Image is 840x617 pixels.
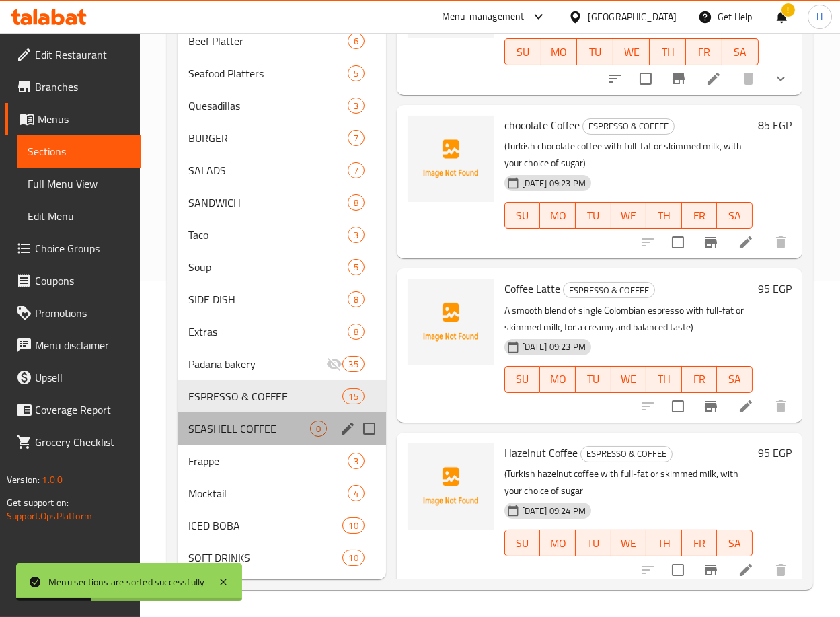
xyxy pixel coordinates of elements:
[188,485,347,501] span: Mocktail
[38,111,130,127] span: Menus
[35,240,130,256] span: Choice Groups
[188,130,347,146] span: BURGER
[738,398,754,414] a: Edit menu item
[758,279,792,298] h6: 95 EGP
[5,232,141,264] a: Choice Groups
[564,283,654,298] span: ESPRESSO & COFFEE
[17,168,141,200] a: Full Menu View
[188,33,347,49] span: Beef Platter
[687,369,712,389] span: FR
[581,446,672,462] span: ESPRESSO & COFFEE
[178,380,386,412] div: ESPRESSO & COFFEE15
[28,176,130,192] span: Full Menu View
[510,42,536,62] span: SU
[5,71,141,103] a: Branches
[342,550,364,566] div: items
[583,118,674,134] span: ESPRESSO & COFFEE
[35,337,130,353] span: Menu disclaimer
[188,259,347,275] span: Soup
[682,366,718,393] button: FR
[5,394,141,426] a: Coverage Report
[695,226,727,258] button: Branch-specific-item
[348,130,365,146] div: items
[541,38,578,65] button: MO
[540,530,576,556] button: MO
[178,509,386,542] div: ICED BOBA10
[342,517,364,534] div: items
[738,562,754,578] a: Edit menu item
[588,9,677,24] div: [GEOGRAPHIC_DATA]
[722,38,759,65] button: SA
[178,477,386,509] div: Mocktail4
[682,530,718,556] button: FR
[695,390,727,423] button: Branch-specific-item
[348,33,365,49] div: items
[35,369,130,386] span: Upsell
[343,552,363,565] span: 10
[188,356,326,372] span: Padaria bakery
[311,423,326,435] span: 0
[442,9,525,25] div: Menu-management
[348,100,364,112] span: 3
[178,348,386,380] div: Padaria bakery35
[758,443,792,462] h6: 95 EGP
[617,369,642,389] span: WE
[545,206,570,225] span: MO
[5,329,141,361] a: Menu disclaimer
[17,200,141,232] a: Edit Menu
[342,388,364,404] div: items
[816,9,823,24] span: H
[611,366,647,393] button: WE
[664,556,692,584] span: Select to update
[517,177,591,190] span: [DATE] 09:23 PM
[178,89,386,122] div: Quesadillas3
[664,392,692,421] span: Select to update
[408,279,494,365] img: Coffee Latte
[504,115,580,135] span: chocolate Coffee
[504,366,541,393] button: SU
[510,206,535,225] span: SU
[504,443,578,463] span: Hazelnut Coffee
[664,228,692,256] span: Select to update
[348,227,365,243] div: items
[576,202,611,229] button: TU
[504,279,560,299] span: Coffee Latte
[42,471,63,488] span: 1.0.0
[178,57,386,89] div: Seafood Platters5
[348,326,364,338] span: 8
[691,42,717,62] span: FR
[178,445,386,477] div: Frappe3
[5,361,141,394] a: Upsell
[326,356,342,372] svg: Inactive section
[545,369,570,389] span: MO
[35,402,130,418] span: Coverage Report
[348,98,365,114] div: items
[188,227,347,243] span: Taco
[28,143,130,159] span: Sections
[188,291,347,307] div: SIDE DISH
[580,446,673,462] div: ESPRESSO & COFFEE
[504,530,541,556] button: SU
[408,443,494,530] img: Hazelnut Coffee
[188,194,347,211] span: SANDWICH
[348,229,364,242] span: 3
[188,453,347,469] span: Frappe
[178,122,386,154] div: BURGER7
[7,507,92,525] a: Support.OpsPlatform
[5,38,141,71] a: Edit Restaurant
[517,340,591,353] span: [DATE] 09:23 PM
[765,63,797,95] button: show more
[348,132,364,145] span: 7
[576,530,611,556] button: TU
[348,194,365,211] div: items
[178,542,386,574] div: SOFT DRINKS10
[28,208,130,224] span: Edit Menu
[348,455,364,468] span: 3
[611,530,647,556] button: WE
[178,25,386,57] div: Beef Platter6
[504,202,541,229] button: SU
[348,324,365,340] div: items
